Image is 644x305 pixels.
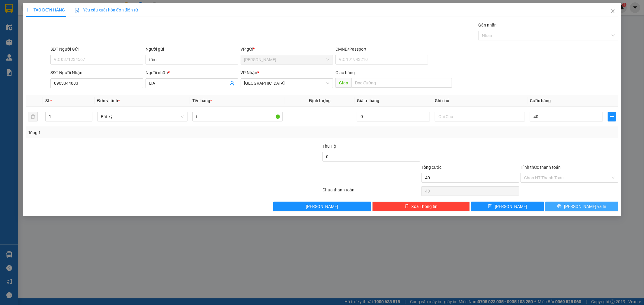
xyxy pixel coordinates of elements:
label: Gán nhãn [478,23,497,27]
span: user-add [230,81,235,86]
div: Chưa thanh toán [322,187,421,197]
span: [PERSON_NAME] [495,203,527,210]
button: [PERSON_NAME] [273,202,371,211]
div: SĐT Người Nhận [50,69,143,76]
span: Giao [335,78,351,88]
th: Ghi chú [432,95,527,107]
b: [DOMAIN_NAME] [51,23,83,28]
span: [PERSON_NAME] [306,203,338,210]
span: Nha Trang [244,79,330,88]
img: logo.jpg [66,8,80,22]
label: Hình thức thanh toán [521,165,561,170]
div: Tổng: 1 [28,129,248,136]
input: VD: Bàn, Ghế [192,112,283,121]
span: Tổng cước [421,165,441,170]
button: delete [28,112,38,121]
b: [PERSON_NAME] [8,39,34,67]
img: logo.jpg [8,8,38,38]
input: 0 [357,112,430,121]
div: Người nhận [146,69,238,76]
div: VP gửi [241,46,333,52]
span: Lê Hồng Phong [244,55,330,64]
button: plus [608,112,616,121]
div: Người gửi [146,46,238,52]
span: Tên hàng [192,98,212,103]
span: plus [26,8,30,12]
span: [PERSON_NAME] và In [564,203,606,210]
span: Giá trị hàng [357,98,379,103]
span: Yêu cầu xuất hóa đơn điện tử [75,8,138,12]
button: save[PERSON_NAME] [471,202,544,211]
input: Ghi Chú [435,112,525,121]
span: printer [557,204,562,209]
li: (c) 2017 [51,29,83,36]
div: SĐT Người Gửi [50,46,143,52]
button: Close [604,3,621,20]
span: Cước hàng [530,98,551,103]
span: close [610,9,615,14]
span: Giao hàng [335,70,355,75]
button: printer[PERSON_NAME] và In [545,202,618,211]
input: Dọc đường [351,78,452,88]
div: CMND/Passport [335,46,428,52]
span: Bất kỳ [101,112,184,121]
span: delete [405,204,409,209]
span: plus [608,114,616,119]
span: Thu Hộ [322,144,336,149]
span: Đơn vị tính [97,98,120,103]
span: save [488,204,492,209]
span: Định lượng [309,98,331,103]
span: SL [45,98,50,103]
span: VP Nhận [241,70,258,75]
span: Xóa Thông tin [411,203,437,210]
b: BIÊN NHẬN GỬI HÀNG [39,9,58,48]
button: deleteXóa Thông tin [372,202,470,211]
img: icon [75,8,79,13]
span: TẠO ĐƠN HÀNG [26,8,65,12]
